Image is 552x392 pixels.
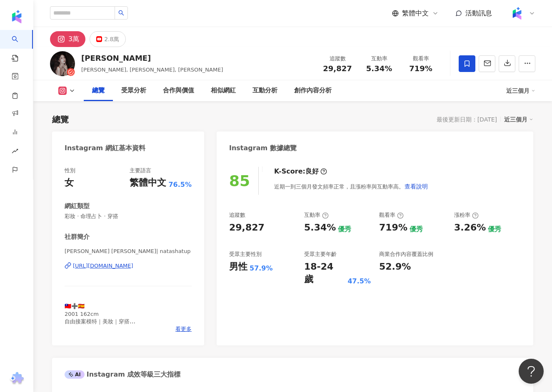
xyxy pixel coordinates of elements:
[12,143,18,161] span: rise
[379,221,407,234] div: 719%
[347,277,371,286] div: 47.5%
[130,167,151,174] div: 主要語言
[229,144,297,153] div: Instagram 數據總覽
[304,211,329,219] div: 互動率
[379,261,411,273] div: 52.9%
[338,225,351,234] div: 優秀
[90,31,126,47] button: 2.8萬
[304,261,345,286] div: 18-24 歲
[175,325,192,333] span: 看更多
[379,251,433,258] div: 商業合作內容覆蓋比例
[73,262,133,270] div: [URL][DOMAIN_NAME]
[68,33,79,45] div: 3萬
[509,5,525,21] img: Kolr%20app%20icon%20%281%29.png
[304,221,336,234] div: 5.34%
[229,251,262,258] div: 受眾主要性別
[163,86,194,96] div: 合作與價值
[65,176,74,189] div: 女
[65,262,192,270] a: [URL][DOMAIN_NAME]
[379,211,404,219] div: 觀看率
[323,64,352,73] span: 29,827
[10,10,23,23] img: logo icon
[12,30,28,62] a: search
[168,180,192,189] span: 76.5%
[252,86,277,96] div: 互動分析
[52,114,69,125] div: 總覽
[274,167,327,176] div: K-Score :
[81,53,223,63] div: [PERSON_NAME]
[274,178,428,195] div: 近期一到三個月發文頻率正常，且漲粉率與互動率高。
[366,65,392,73] span: 5.34%
[50,31,85,47] button: 3萬
[118,10,124,16] span: search
[65,370,85,379] div: AI
[409,65,432,73] span: 719%
[465,9,492,17] span: 活動訊息
[304,251,337,258] div: 受眾主要年齡
[130,176,166,189] div: 繁體中文
[488,225,501,234] div: 優秀
[250,264,273,273] div: 57.9%
[65,233,90,241] div: 社群簡介
[81,67,223,73] span: [PERSON_NAME], [PERSON_NAME], [PERSON_NAME]
[506,84,535,97] div: 近三個月
[65,167,75,174] div: 性別
[229,211,245,219] div: 追蹤數
[437,116,497,123] div: 最後更新日期：[DATE]
[454,221,486,234] div: 3.26%
[65,303,168,355] span: 🇹🇼➕🇪🇸 2001 162cm 自由接案模特｜美妝｜穿搭 💌合作/平面/動態拍攝邀約👇🏽 [EMAIL_ADDRESS][DOMAIN_NAME] 煮飯🧑‍🍳：@nata.chef 兒子🐱：@...
[504,114,533,125] div: 近三個月
[294,86,332,96] div: 創作內容分析
[229,172,250,189] div: 85
[65,370,180,379] div: Instagram 成效等級三大指標
[404,178,428,195] button: 查看說明
[402,9,429,18] span: 繁體中文
[229,261,247,273] div: 男性
[9,372,25,385] img: chrome extension
[121,86,146,96] div: 受眾分析
[92,86,105,96] div: 總覽
[405,55,437,63] div: 觀看率
[363,55,395,63] div: 互動率
[519,359,544,384] iframe: Help Scout Beacon - Open
[454,211,479,219] div: 漲粉率
[229,221,265,234] div: 29,827
[65,213,192,220] span: 彩妝 · 命理占卜 · 穿搭
[322,55,353,63] div: 追蹤數
[65,202,90,211] div: 網紅類型
[104,33,119,45] div: 2.8萬
[405,183,428,190] span: 查看說明
[211,86,236,96] div: 相似網紅
[305,167,319,176] div: 良好
[410,225,423,234] div: 優秀
[65,248,192,255] span: [PERSON_NAME] [PERSON_NAME]| natashatup
[50,51,75,76] img: KOL Avatar
[65,144,145,153] div: Instagram 網紅基本資料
